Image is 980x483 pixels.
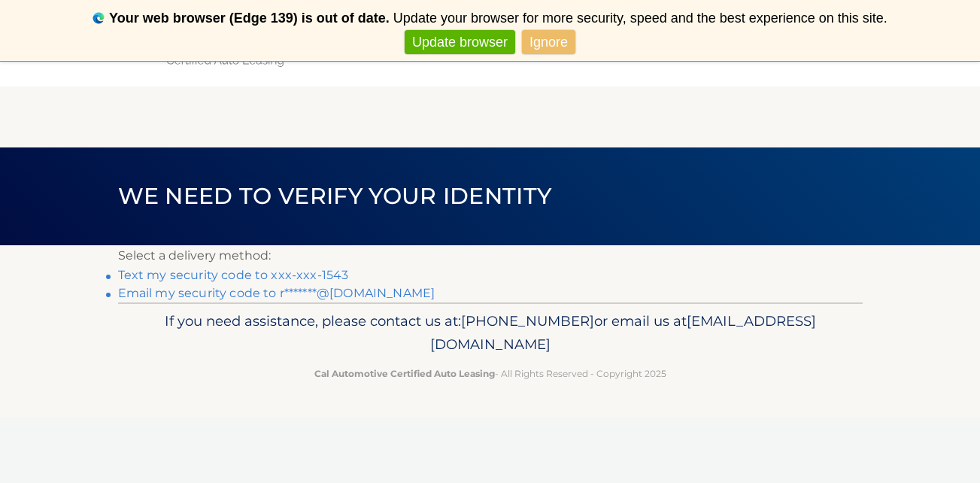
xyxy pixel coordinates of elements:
p: - All Rights Reserved - Copyright 2025 [128,366,853,381]
p: Select a delivery method: [118,245,863,266]
span: We need to verify your identity [118,182,552,210]
strong: Cal Automotive Certified Auto Leasing [314,368,495,379]
a: Update browser [405,30,515,55]
a: Email my security code to r*******@[DOMAIN_NAME] [118,286,435,300]
a: Ignore [522,30,575,55]
span: [PHONE_NUMBER] [461,312,594,330]
p: If you need assistance, please contact us at: or email us at [128,309,853,357]
b: Your web browser (Edge 139) is out of date. [109,11,390,26]
a: Text my security code to xxx-xxx-1543 [118,268,349,282]
span: Update your browser for more security, speed and the best experience on this site. [393,11,887,26]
